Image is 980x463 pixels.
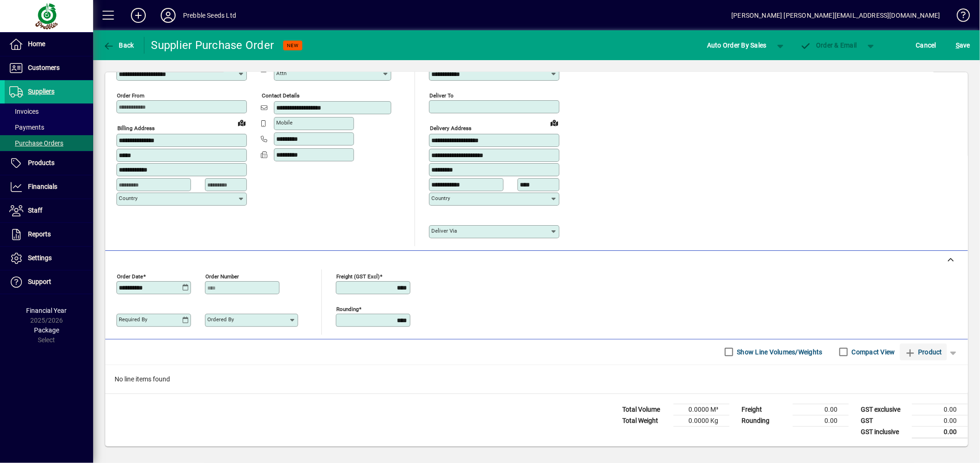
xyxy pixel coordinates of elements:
mat-label: Order from [117,92,144,99]
mat-label: Rounding [336,305,359,312]
button: Save [953,37,973,54]
td: 0.0000 Kg [674,415,729,426]
a: Financials [5,175,93,199]
span: Cancel [916,38,937,53]
td: GST inclusive [856,426,912,438]
mat-label: Ordered by [207,316,234,323]
div: [PERSON_NAME] [PERSON_NAME][EMAIL_ADDRESS][DOMAIN_NAME] [731,8,940,23]
td: 0.00 [912,415,968,426]
button: Auto Order By Sales [702,37,771,54]
a: Knowledge Base [950,2,968,32]
mat-label: Required by [119,316,147,323]
span: NEW [287,42,299,48]
a: Customers [5,56,93,80]
a: Home [5,33,93,56]
span: Financials [28,183,57,190]
mat-label: Mobile [276,119,293,126]
mat-label: Attn [276,70,286,76]
span: Purchase Orders [9,139,63,147]
a: Staff [5,199,93,222]
mat-label: Country [119,195,137,201]
span: Package [34,326,59,334]
a: Support [5,270,93,294]
a: Invoices [5,104,93,119]
button: Back [101,37,136,54]
mat-label: Order date [117,273,143,279]
span: Invoices [9,108,39,115]
td: 0.00 [793,415,849,426]
span: Payments [9,124,44,131]
td: Rounding [737,415,793,426]
td: 0.00 [912,426,968,438]
span: Order & Email [800,41,857,49]
a: Payments [5,119,93,135]
span: Financial Year [27,307,67,314]
div: No line items found [105,365,968,394]
button: Order & Email [796,37,862,54]
span: Product [905,345,942,359]
span: Suppliers [28,88,54,95]
a: Settings [5,247,93,270]
button: Cancel [914,37,939,54]
label: Show Line Volumes/Weights [735,347,823,357]
button: Product [900,344,947,360]
a: View on map [547,115,562,130]
span: Auto Order By Sales [707,38,767,53]
a: Products [5,152,93,175]
span: Products [28,159,54,166]
div: Supplier Purchase Order [151,38,274,53]
a: Reports [5,223,93,246]
span: Reports [28,230,51,238]
td: Freight [737,404,793,415]
button: Add [123,7,153,24]
span: Staff [28,207,42,214]
div: Prebble Seeds Ltd [183,8,236,23]
td: 0.0000 M³ [674,404,729,415]
td: GST [856,415,912,426]
span: Customers [28,64,60,71]
td: Total Volume [618,404,674,415]
label: Compact View [850,347,895,357]
mat-label: Deliver To [429,92,454,99]
span: Home [28,40,45,48]
span: ave [956,38,970,53]
span: Settings [28,254,52,262]
mat-label: Country [431,195,450,201]
a: Purchase Orders [5,135,93,151]
mat-label: Deliver via [431,228,457,234]
button: Profile [153,7,183,24]
td: 0.00 [912,404,968,415]
mat-label: Order number [205,273,239,279]
span: S [956,41,960,49]
a: View on map [234,115,249,130]
span: Support [28,278,51,285]
td: GST exclusive [856,404,912,415]
app-page-header-button: Back [93,37,144,54]
td: Total Weight [618,415,674,426]
span: Back [103,41,134,49]
td: 0.00 [793,404,849,415]
mat-label: Freight (GST excl) [336,273,380,279]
